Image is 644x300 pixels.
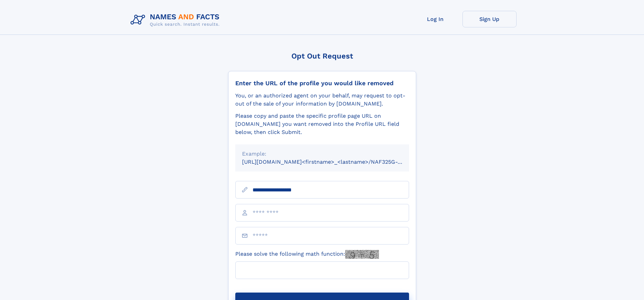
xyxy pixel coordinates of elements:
div: Please copy and paste the specific profile page URL on [DOMAIN_NAME] you want removed into the Pr... [235,112,409,136]
label: Please solve the following math function: [235,250,379,259]
div: Opt Out Request [228,52,416,60]
a: Sign Up [462,11,517,27]
div: You, or an authorized agent on your behalf, may request to opt-out of the sale of your informatio... [235,92,409,108]
div: Enter the URL of the profile you would like removed [235,79,409,87]
div: Example: [242,150,402,158]
img: Logo Names and Facts [128,11,225,29]
a: Log In [408,11,462,27]
small: [URL][DOMAIN_NAME]<firstname>_<lastname>/NAF325G-xxxxxxxx [242,159,422,165]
